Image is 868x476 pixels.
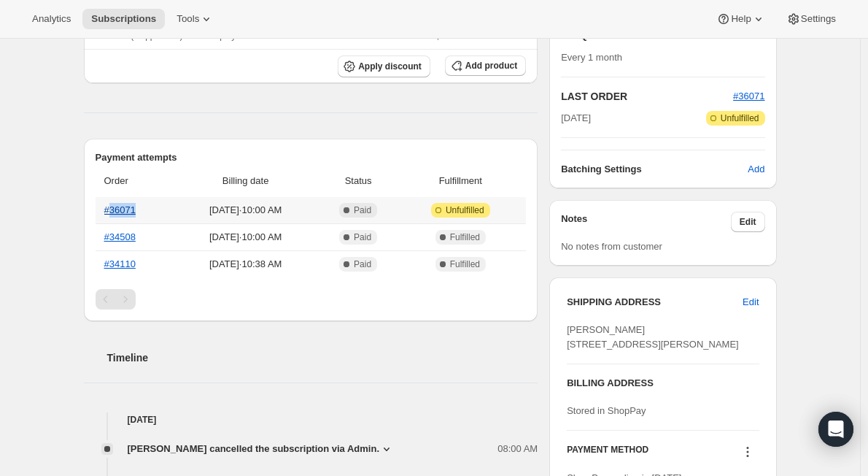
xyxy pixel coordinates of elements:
[561,212,731,232] h3: Notes
[179,203,313,218] span: [DATE] · 10:00 AM
[32,13,71,25] span: Analytics
[743,295,759,310] span: Edit
[338,55,430,77] button: Apply discount
[561,52,622,63] span: Every 1 month
[104,258,136,269] a: #34110
[567,295,743,310] h3: SHIPPING ADDRESS
[733,89,764,104] button: #36071
[128,442,395,456] button: [PERSON_NAME] cancelled the subscription via Admin.
[403,174,517,188] span: Fulfillment
[354,231,371,243] span: Paid
[497,442,538,456] span: 08:00 AM
[445,55,526,76] button: Add product
[84,412,538,427] h4: [DATE]
[168,9,222,29] button: Tools
[358,61,422,72] span: Apply discount
[561,241,662,252] span: No notes from customer
[82,9,165,29] button: Subscriptions
[450,231,480,243] span: Fulfilled
[23,9,80,29] button: Analytics
[733,91,764,101] a: #36071
[561,111,591,126] span: [DATE]
[465,60,517,72] span: Add product
[731,212,765,232] button: Edit
[708,9,774,29] button: Help
[567,376,759,391] h3: BILLING ADDRESS
[128,442,380,456] span: [PERSON_NAME] cancelled the subscription via Admin.
[734,291,767,314] button: Edit
[91,13,156,25] span: Subscriptions
[731,13,751,25] span: Help
[446,204,484,216] span: Unfulfilled
[107,350,538,365] h2: Timeline
[179,230,313,245] span: [DATE] · 10:00 AM
[739,158,773,181] button: Add
[778,9,845,29] button: Settings
[748,162,764,177] span: Add
[104,231,136,242] a: #34508
[740,216,756,228] span: Edit
[354,258,371,270] span: Paid
[450,258,480,270] span: Fulfilled
[567,405,646,416] span: Stored in ShopPay
[567,324,739,350] span: [PERSON_NAME] [STREET_ADDRESS][PERSON_NAME]
[96,165,174,197] th: Order
[177,13,199,25] span: Tools
[354,204,371,216] span: Paid
[561,162,748,177] h6: Batching Settings
[96,289,527,310] nav: Pagination
[322,174,395,188] span: Status
[818,412,853,447] div: Open Intercom Messenger
[104,204,136,215] a: #36071
[801,13,836,25] span: Settings
[561,89,733,104] h2: LAST ORDER
[179,257,313,272] span: [DATE] · 10:38 AM
[567,444,648,464] h3: PAYMENT METHOD
[179,174,313,188] span: Billing date
[96,150,527,165] h2: Payment attempts
[721,112,759,124] span: Unfulfilled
